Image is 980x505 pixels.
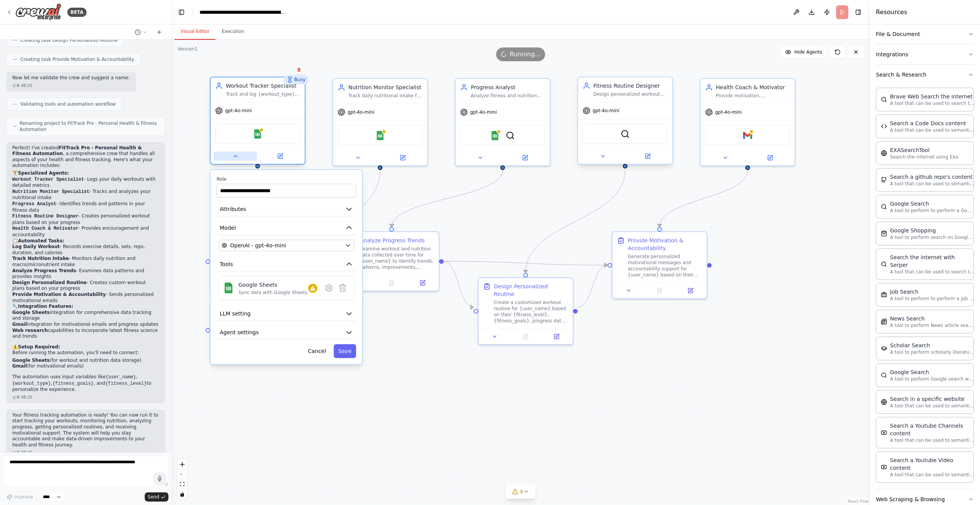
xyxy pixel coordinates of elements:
[12,201,56,207] code: Progress Analyst
[303,344,330,358] button: Cancel
[348,109,374,115] span: gpt-4o-mini
[890,472,974,478] p: A tool that can be used to semantic search a query from a Youtube Video content.
[12,226,78,231] code: Health Coach & Motivator
[18,170,69,176] strong: Specialized Agents:
[12,201,159,213] li: - Identifies trends and patterns in your fitness data
[890,395,974,403] div: Search in a specific website
[890,349,974,355] p: A tool to perform scholarly literature search with a search_query.
[20,120,159,132] span: Renaming project to FitTrack Pro - Personal Health & Fitness Automation
[890,376,974,382] p: A tool to perform Google search with a search_query.
[12,358,159,364] li: (for workout and nutrition data storage)
[344,231,439,291] div: Analyze Progress TrendsExamine workout and nutrition data collected over time for {user_name} to ...
[494,299,568,324] div: Create a customized workout routine for {user_name} based on their {fitness_level}, {fitness_goal...
[794,49,822,55] span: Hide Agents
[177,459,187,469] button: zoom in
[12,268,159,280] li: - Examines data patterns and provides insights
[510,332,542,341] button: No output available
[490,131,500,140] img: Google Sheets
[12,244,60,249] strong: Log Daily Workout
[223,283,234,293] img: Google Sheets
[470,109,497,115] span: gpt-4o-mini
[3,492,36,502] button: Improve
[848,499,869,503] a: React Flow attribution
[226,82,300,90] div: Workout Tracker Specialist
[506,131,515,140] img: SerperDevTool
[494,283,568,298] div: Design Personalized Routine
[20,56,134,62] span: Creating task Provide Motivation & Accountability
[890,269,974,275] p: A tool that can be used to search the internet with a search_query. Supports different search typ...
[700,78,795,166] div: Health Coach & MotivatorProvide motivation, accountability, and guidance to {user_name} by creati...
[781,46,827,58] button: Hide Agents
[577,78,673,166] div: Fitness Routine DesignerDesign personalized workout routines for {user_name} based on their {fitn...
[12,358,50,363] strong: Google Sheets
[510,50,541,59] span: Running...
[593,108,619,114] span: gpt-4o-mini
[656,170,751,227] g: Edge from 2f9c098d-e704-4881-a0cb-893d68b17df0 to 6e74d608-eb12-4b81-ab4c-ee511952acce
[12,322,159,328] li: integration for motivational emails and progress updates
[881,345,887,351] img: SerplyScholarSearchTool
[258,152,302,161] button: Open in side panel
[444,258,608,269] g: Edge from a8af9249-09c5-4ea4-91bf-81b4e02aef89 to 6e74d608-eb12-4b81-ab4c-ee511952acce
[593,82,668,90] div: Fitness Routine Designer
[175,24,216,40] button: Visual Editor
[455,78,550,166] div: Progress AnalystAnalyze fitness and nutrition data trends for {user_name}, identifying patterns, ...
[145,492,168,502] button: Send
[890,456,974,472] div: Search a Youtube Video content
[12,189,90,194] code: Nutrition Monitor Specialist
[748,153,792,162] button: Open in side panel
[715,109,742,115] span: gpt-4o-mini
[284,75,309,84] div: Busy
[716,83,790,91] div: Health Coach & Motivator
[332,78,428,166] div: Nutrition Monitor SpecialistTrack daily nutritional intake for {user_name}, analyzing macronutrie...
[12,322,27,327] strong: Gmail
[105,381,147,386] code: {fitness_level}
[177,479,187,489] button: fit view
[503,153,547,162] button: Open in side panel
[626,152,669,161] button: Open in side panel
[210,78,305,166] div: BusyWorkout Tracker SpecialistTrack and log {workout_type} activities, monitoring exercise durati...
[881,464,887,470] img: YoutubeVideoSearchTool
[12,374,159,393] p: The automation uses input variables like , , , and to personalize the experience.
[409,278,436,288] button: Open in side panel
[881,430,887,436] img: YoutubeChannelSearchTool
[217,307,356,321] button: LLM setting
[12,363,159,369] li: (for motivational emails)
[890,93,974,100] div: Brave Web Search the internet
[360,237,425,244] div: Analyze Progress Trends
[376,278,408,288] button: No output available
[12,292,106,297] strong: Provide Motivation & Accountability
[381,153,424,162] button: Open in side panel
[881,292,887,298] img: SerplyJobSearchTool
[12,226,159,238] li: - Provides encouragement and accountability
[881,177,887,183] img: GithubSearchTool
[881,261,887,267] img: SerperDevTool
[890,100,974,106] p: A tool that can be used to search the internet with a search_query.
[593,91,668,97] div: Design personalized workout routines for {user_name} based on their {fitness_level}, {fitness_goa...
[881,399,887,405] img: WebsiteSearchTool
[253,129,262,139] img: Google Sheets
[677,286,704,295] button: Open in side panel
[230,242,286,249] span: OpenAI - gpt-4o-mini
[743,131,752,140] img: Gmail
[578,261,608,311] g: Edge from 56407f0b-d883-4488-9722-3bd2de3d8ba1 to 6e74d608-eb12-4b81-ab4c-ee511952acce
[890,146,958,154] div: EXASearchTool
[881,96,887,103] img: BraveSearchTool
[12,412,159,448] p: Your fitness tracking automation is ready! You can now run it to start tracking your workouts, mo...
[12,328,159,340] li: capabilities to incorporate latest fitness science and trends
[890,422,974,437] div: Search a Youtube Channels content
[217,221,356,235] button: Model
[217,257,356,271] button: Tools
[220,328,259,336] span: Agent settings
[12,310,50,315] strong: Google Sheets
[12,280,159,292] li: - Creates custom workout plans based on your progress
[543,332,570,341] button: Open in side panel
[12,145,159,169] p: Perfect! I've created , a comprehensive crew that handles all aspects of your health and fitness ...
[199,8,286,16] nav: breadcrumb
[890,200,974,208] div: Google Search
[12,214,78,219] code: Fitness Routine Designer
[890,342,974,349] div: Scholar Search
[106,374,136,380] code: {user_name}
[12,363,27,369] strong: Gmail
[471,93,545,99] div: Analyze fitness and nutrition data trends for {user_name}, identifying patterns, improvements, pl...
[478,277,573,345] div: Design Personalized RoutineCreate a customized workout routine for {user_name} based on their {fi...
